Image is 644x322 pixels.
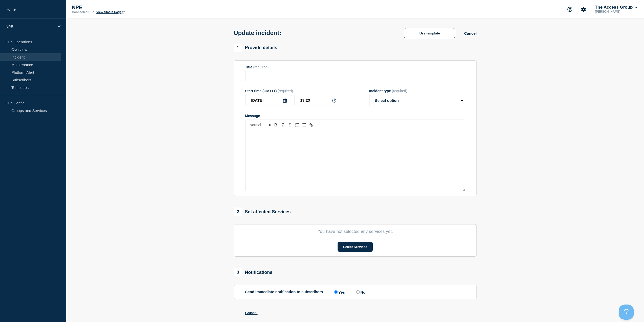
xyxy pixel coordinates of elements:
p: [PERSON_NAME] [594,10,638,13]
label: No [355,290,365,294]
span: Font size [247,122,272,128]
select: Incident type [369,95,465,106]
button: Cancel [245,311,258,315]
p: NPE [72,5,173,10]
span: 1 [234,44,242,52]
a: View Status Page [96,10,124,14]
span: (required) [392,89,407,93]
button: Toggle bold text [272,122,279,128]
button: Toggle strikethrough text [286,122,294,128]
button: Toggle ordered list [294,122,301,128]
button: Support [565,4,575,15]
iframe: Help Scout Beacon - Open [619,305,634,320]
div: Send immediate notification to subscribers [245,290,465,294]
span: (required) [253,65,269,69]
button: Toggle link [308,122,315,128]
input: No [356,290,360,294]
div: Message [245,114,465,118]
div: Provide details [234,44,277,52]
p: Connected Hub [72,10,94,14]
div: Title [245,65,341,69]
input: YYYY-MM-DD [245,95,292,105]
div: Set affected Services [234,207,291,216]
div: Incident type [369,89,465,93]
div: Message [245,130,465,191]
span: 3 [234,268,242,277]
input: Yes [334,290,338,294]
label: Yes [333,290,345,294]
p: NPE [6,24,54,29]
div: Start time (GMT+1) [245,89,341,93]
p: Send immediate notification to subscribers [245,290,323,294]
p: You have not selected any services yet. [245,229,465,234]
button: Cancel [464,31,476,35]
h1: Update incident: [234,29,281,36]
button: Toggle bulleted list [301,122,308,128]
button: Select Services [338,242,373,252]
span: 2 [234,207,242,216]
button: Toggle italic text [279,122,286,128]
button: The Access Group [594,5,638,10]
span: (required) [278,89,293,93]
input: HH:MM [295,95,341,105]
input: Title [245,71,341,81]
button: Use template [404,28,455,38]
button: Account settings [578,4,589,15]
div: Notifications [234,268,273,277]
